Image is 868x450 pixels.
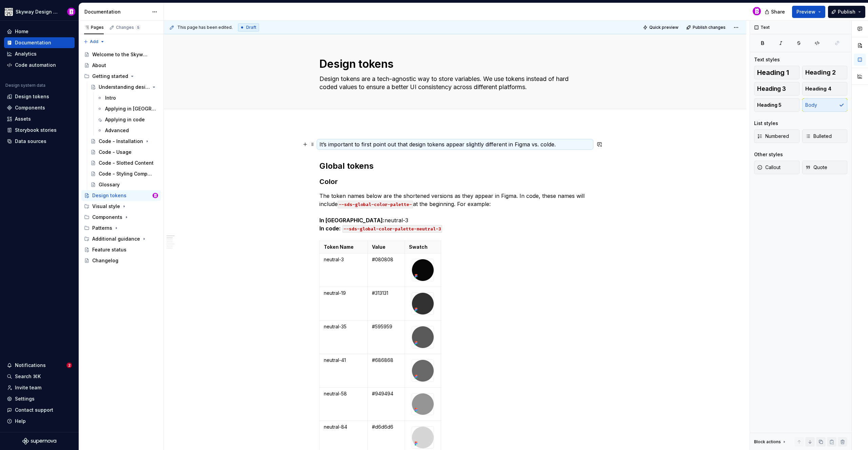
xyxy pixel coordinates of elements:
span: Publish [838,8,855,15]
div: Components [15,104,45,111]
div: Contact support [15,407,53,413]
div: Design tokens [15,93,49,100]
p: Value [372,244,400,250]
p: It’s important to first point out that design tokens appear slightly different in Figma vs. colde. [319,140,591,148]
div: Text styles [754,56,780,63]
p: neutral-84 [324,424,363,430]
p: #949494 [372,390,400,397]
button: Help [4,416,75,427]
div: About [92,62,106,69]
img: 26fc9670-9be4-4afe-b446-7d89deadbc43.png [412,259,434,281]
a: Applying in code [94,114,161,125]
div: Welcome to the Skyway Design System! [92,51,148,58]
div: Search ⌘K [15,373,41,380]
p: The token names below are the shortened versions as they appear in Figma. In code, these names wi... [319,192,591,232]
span: Heading 4 [805,85,831,92]
span: Heading 3 [757,85,786,92]
button: Contact support [4,405,75,415]
h2: Global tokens [319,161,591,171]
img: Bobby Davis [153,193,158,198]
a: Code automation [4,60,75,70]
div: Help [15,418,26,425]
img: 7d2f9795-fa08-4624-9490-5a3f7218a56a.png [5,8,13,16]
div: Data sources [15,138,46,145]
img: e9879261-133f-4819-8691-555ef2f77bc3.png [412,293,434,314]
div: Understanding design tokens [99,84,150,90]
a: About [81,60,161,71]
span: Bulleted [805,133,832,140]
span: Heading 1 [757,69,789,76]
p: Swatch [409,244,437,250]
img: 42358952-8563-4cd1-ab48-bd7eb49e0e77.png [412,427,434,448]
svg: Supernova Logo [22,438,56,445]
div: Code - Styling Components [99,170,155,177]
span: Preview [796,8,815,15]
div: Components [81,212,161,223]
button: Quote [802,161,848,174]
p: Token Name [324,244,363,250]
div: Patterns [81,223,161,233]
a: Analytics [4,48,75,59]
span: Callout [757,164,781,171]
a: Code - Usage [88,147,161,158]
div: Notifications [15,362,46,369]
a: Intro [94,93,161,103]
div: List styles [754,120,778,127]
div: Intro [105,95,116,101]
a: Welcome to the Skyway Design System! [81,49,161,60]
button: Heading 2 [802,66,848,79]
a: Documentation [4,37,75,48]
div: Analytics [15,50,37,57]
div: Other styles [754,151,783,158]
a: Assets [4,114,75,124]
div: Patterns [92,225,112,231]
textarea: Design tokens [318,56,589,72]
div: Settings [15,395,35,402]
div: Home [15,28,28,35]
h3: Color [319,177,591,186]
div: Storybook stories [15,127,57,134]
button: Notifications2 [4,360,75,371]
div: Changelog [92,257,118,264]
a: Changelog [81,255,161,266]
button: Search ⌘K [4,371,75,382]
button: Add [81,37,107,46]
a: Components [4,102,75,113]
p: neutral-19 [324,290,363,296]
span: Add [90,39,98,44]
div: Glossary [99,181,120,188]
span: Numbered [757,133,789,140]
div: Documentation [84,8,149,15]
code: --sds-global-color-palette-neutral-3 [342,225,442,233]
button: Share [761,6,789,18]
strong: In code: [319,225,341,232]
button: Heading 4 [802,82,848,96]
button: Publish [828,6,865,18]
div: Applying in code [105,116,145,123]
a: Code - Slotted Content [88,158,161,168]
img: 6cea5ac3-bd19-4b79-b613-7562bfa113d7.png [412,326,434,348]
span: Quick preview [649,25,678,30]
div: Applying in [GEOGRAPHIC_DATA] [105,105,157,112]
button: Heading 1 [754,66,800,79]
div: Getting started [81,71,161,82]
a: Settings [4,393,75,404]
button: Quick preview [641,23,682,32]
button: Publish changes [684,23,729,32]
span: Quote [805,164,827,171]
p: neutral-35 [324,323,363,330]
p: #595959 [372,323,400,330]
div: Advanced [105,127,129,134]
div: Invite team [15,384,41,391]
span: This page has been edited. [177,25,233,30]
code: --sds-global-color-palette- [338,201,413,208]
div: Assets [15,116,31,122]
a: Code - Installation [88,136,161,147]
button: Numbered [754,129,800,143]
img: 0fdf66e5-0c93-4643-ba07-aa50a654c9ae.png [412,393,434,415]
a: Glossary [88,179,161,190]
div: Design system data [5,83,45,88]
div: Page tree [81,49,161,266]
div: Code - Installation [99,138,143,145]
